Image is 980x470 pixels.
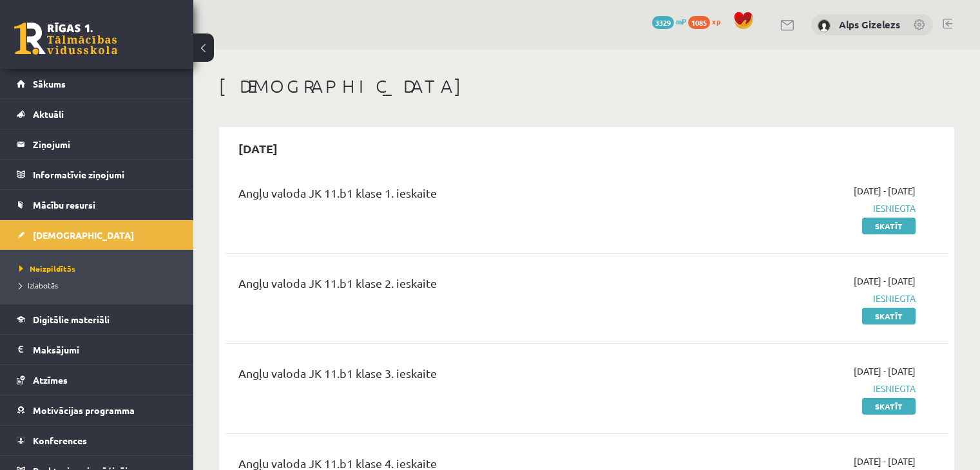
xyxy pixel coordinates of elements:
span: 1085 [688,16,710,29]
span: [DATE] - [DATE] [854,184,916,198]
span: xp [712,16,720,26]
a: Alps Gizelezs [839,18,900,31]
a: 3329 mP [652,16,686,26]
a: Skatīt [862,218,916,234]
a: Mācību resursi [17,190,177,220]
span: Iesniegta [703,202,916,215]
span: Mācību resursi [33,199,95,211]
a: [DEMOGRAPHIC_DATA] [17,220,177,250]
a: Skatīt [862,398,916,415]
h1: [DEMOGRAPHIC_DATA] [219,75,954,97]
span: Konferences [33,435,87,446]
legend: Informatīvie ziņojumi [33,160,177,189]
span: Neizpildītās [19,263,75,274]
legend: Ziņojumi [33,129,177,159]
div: Angļu valoda JK 11.b1 klase 2. ieskaite [238,274,684,298]
a: Izlabotās [19,279,180,291]
span: [DATE] - [DATE] [854,364,916,378]
img: Alps Gizelezs [818,19,831,32]
span: 3329 [652,16,674,29]
div: Angļu valoda JK 11.b1 klase 1. ieskaite [238,184,684,208]
span: mP [676,16,686,26]
a: Skatīt [862,308,916,324]
span: Izlabotās [19,280,58,290]
a: Motivācijas programma [17,395,177,425]
span: Digitālie materiāli [33,314,110,325]
span: [DATE] - [DATE] [854,455,916,468]
a: Maksājumi [17,335,177,364]
a: 1085 xp [688,16,727,26]
a: Informatīvie ziņojumi [17,160,177,189]
a: Konferences [17,426,177,455]
span: Motivācijas programma [33,404,135,416]
span: Sākums [33,78,66,89]
a: Atzīmes [17,365,177,395]
h2: [DATE] [226,133,291,164]
a: Sākums [17,69,177,99]
span: Atzīmes [33,374,68,386]
span: [DATE] - [DATE] [854,274,916,288]
legend: Maksājumi [33,335,177,364]
span: Iesniegta [703,382,916,395]
div: Angļu valoda JK 11.b1 klase 3. ieskaite [238,364,684,388]
span: Aktuāli [33,108,64,120]
span: Iesniegta [703,292,916,305]
span: [DEMOGRAPHIC_DATA] [33,229,134,241]
a: Ziņojumi [17,129,177,159]
a: Aktuāli [17,99,177,129]
a: Rīgas 1. Tālmācības vidusskola [14,23,117,55]
a: Digitālie materiāli [17,305,177,334]
a: Neizpildītās [19,263,180,274]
